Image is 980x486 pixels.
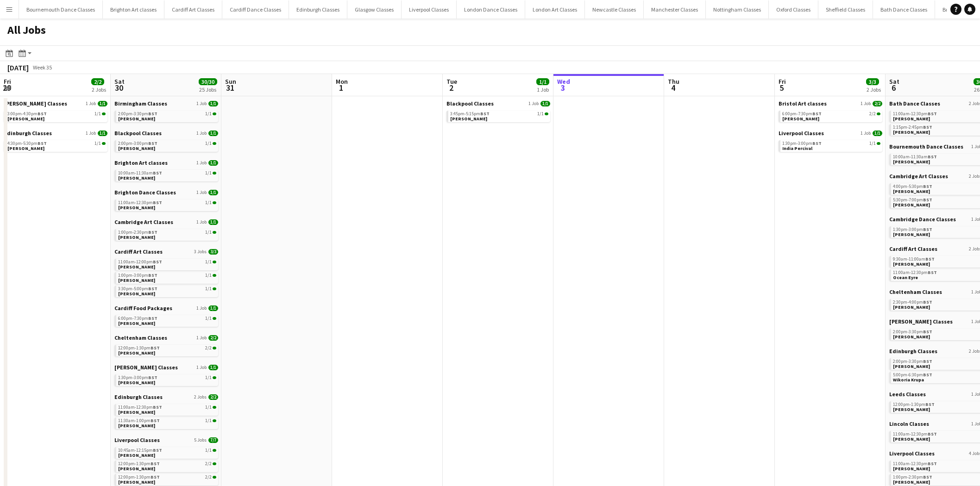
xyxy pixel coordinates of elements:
a: Cheltenham Classes1 Job2/2 [114,334,218,341]
div: [PERSON_NAME] Classes1 Job1/11:30pm-3:00pmBST1/1[PERSON_NAME] [114,364,218,393]
span: 2/2 [208,394,218,400]
a: Liverpool Classes1 Job1/1 [779,130,882,137]
span: Liverpool Classes [779,130,824,137]
div: Bristol Art classes1 Job2/26:00pm-7:30pmBST2/2[PERSON_NAME] [779,100,882,130]
span: 1 Job [528,101,539,106]
span: 1 Job [196,219,207,225]
span: Sam Olivier [893,202,930,208]
a: 3:00pm-4:30pmBST1/1[PERSON_NAME] [7,111,106,121]
a: 6:00pm-7:30pmBST1/1[PERSON_NAME] [118,315,216,326]
a: [PERSON_NAME] Classes1 Job1/1 [114,364,218,371]
div: Cardiff Food Packages1 Job1/16:00pm-7:30pmBST1/1[PERSON_NAME] [114,305,218,334]
span: 1/1 [208,305,218,311]
a: 12:00pm-1:30pmBST2/2[PERSON_NAME] [118,345,216,355]
span: BST [153,404,162,410]
span: 6:00pm-7:30pm [118,316,157,321]
span: Simon Ray [893,188,930,194]
span: Natalie Horne [118,175,155,181]
a: 11:30am-1:00pmBST1/1[PERSON_NAME] [118,417,216,428]
span: Cheltenham Classes [889,288,942,295]
span: Liverpool Classes [114,436,160,443]
span: Bath Dance Classes [889,100,940,107]
span: 10:00am-11:30am [118,171,162,175]
button: London Art Classes [525,0,585,19]
span: 2:00pm-3:30pm [893,359,932,364]
span: 10:45am-12:15pm [118,448,162,453]
span: 1:00pm-2:30pm [118,230,157,235]
span: BST [148,272,157,278]
span: Jade Wallace [118,380,155,386]
span: 1 Job [196,190,207,195]
a: Cambridge Art Classes1 Job1/1 [114,218,218,225]
a: 1:30pm-3:00pmBST1/1India Percival [782,140,880,151]
span: Chester Classes [889,318,953,325]
span: BST [153,447,162,453]
a: Cardiff Art Classes3 Jobs3/3 [114,248,218,255]
span: 2/2 [208,335,218,341]
span: Laura Carter [893,231,930,237]
span: 4:00pm-5:30pm [893,184,932,189]
a: 3:45pm-5:15pmBST1/1[PERSON_NAME] [450,111,548,121]
span: 1/1 [873,131,882,136]
span: 11:00am-12:30pm [893,112,937,116]
span: 1:30pm-3:00pm [893,227,932,232]
span: 1/1 [205,112,212,116]
span: Hannah Harper [893,466,930,472]
span: BST [925,401,935,407]
div: Liverpool Classes1 Job1/11:30pm-3:00pmBST1/1India Percival [779,130,882,154]
span: 2:30pm-4:00pm [893,300,932,305]
a: Blackpool Classes1 Job1/1 [446,100,550,107]
span: Ellen Grimshaw [118,423,155,429]
span: 2 Jobs [194,394,207,400]
span: 12:00pm-1:30pm [118,461,160,466]
span: 11:00am-12:30pm [893,461,937,466]
a: 12:00pm-1:30pmBST2/2[PERSON_NAME] [118,461,216,471]
span: Edinburgh Classes [4,130,52,137]
a: 2:00pm-3:00pmBST1/1[PERSON_NAME] [118,140,216,151]
span: BST [928,269,937,275]
span: 1/1 [205,230,212,235]
span: Blackpool Classes [114,130,162,137]
div: Edinburgh Classes2 Jobs2/211:00am-12:30pmBST1/1[PERSON_NAME]11:30am-1:00pmBST1/1[PERSON_NAME] [114,393,218,436]
a: Birmingham Classes1 Job1/1 [114,100,218,107]
a: Brighton Art classes1 Job1/1 [114,159,218,166]
button: Bath Dance Classes [873,0,935,19]
span: 1/1 [208,160,218,166]
span: Louise Tansey [450,116,487,122]
button: Newcastle Classes [585,0,644,19]
span: Birmingham Classes [114,100,167,107]
span: 1/1 [537,112,544,116]
button: Edinburgh Classes [289,0,347,19]
span: 1/1 [208,219,218,225]
button: Sheffield Classes [818,0,873,19]
button: Nottingham Classes [706,0,769,19]
span: BST [812,140,822,146]
a: 11:00am-12:00pmBST1/1[PERSON_NAME] [118,259,216,269]
span: Charlotte Blackwell [118,452,155,458]
span: India Percival [782,145,812,151]
span: 1 Job [861,131,871,136]
span: Edinburgh Classes [889,348,937,355]
span: BST [148,140,157,146]
span: 1 Job [196,131,207,136]
span: 1/1 [98,131,107,136]
span: Adrian Dewick [893,436,930,442]
span: Cynthia Mitchell-Allen [118,350,155,356]
span: 1/1 [205,375,212,380]
span: Darren Loudon [118,145,155,151]
span: 3/3 [208,249,218,255]
span: 1:15pm-2:45pm [893,125,932,130]
span: 1/1 [208,131,218,136]
span: 1 Job [196,305,207,311]
span: BST [925,256,935,262]
span: BST [923,329,932,335]
a: 1:30pm-3:00pmBST1/1[PERSON_NAME] [118,374,216,385]
span: 1/1 [208,101,218,106]
span: BST [153,199,162,206]
span: BST [928,461,937,467]
span: Ada Emerson [118,234,155,240]
span: 6:00pm-7:30pm [782,112,822,116]
span: 1 Job [196,160,207,166]
span: Leeds Classes [889,391,926,398]
span: BST [148,229,157,235]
